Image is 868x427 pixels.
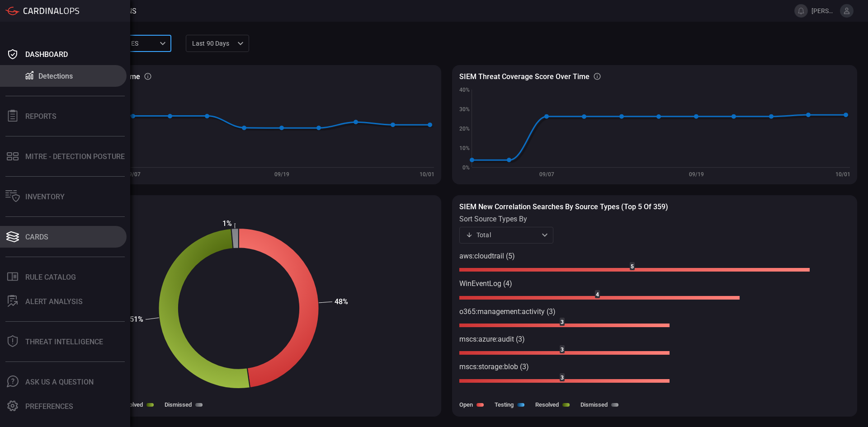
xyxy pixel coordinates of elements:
text: 09/07 [539,171,554,178]
text: o365:management:activity (3) [459,307,556,316]
text: 48% [335,297,348,306]
p: Last 90 days [192,39,235,48]
text: 5 [631,263,634,270]
label: Open [459,401,473,408]
h3: SIEM Threat coverage score over time [459,72,590,81]
label: Resolved [535,401,559,408]
text: 20% [459,126,470,132]
span: [PERSON_NAME].[PERSON_NAME] [811,7,836,14]
text: aws:cloudtrail (5) [459,252,515,260]
label: sort source types by [459,215,553,223]
text: 10% [459,145,470,151]
div: Inventory [25,192,65,201]
text: 09/19 [689,171,704,178]
label: Dismissed [580,401,608,408]
div: Preferences [25,402,73,411]
text: 3 [561,319,564,325]
text: 10/01 [420,171,434,178]
div: Cards [25,233,48,241]
text: 1% [222,219,232,228]
div: Threat Intelligence [25,338,103,346]
div: Dashboard [25,50,68,59]
label: Testing [495,401,514,408]
div: Reports [25,112,57,121]
div: Rule Catalog [25,273,76,282]
text: 10/01 [835,171,850,178]
text: 40% [459,87,470,93]
div: MITRE - Detection Posture [25,152,125,161]
div: Total [466,230,539,239]
text: 3 [561,375,564,381]
text: 4 [596,291,599,298]
text: 51% [130,315,143,324]
div: Ask Us A Question [25,378,94,386]
text: mscs:azure:audit (3) [459,335,525,343]
text: WinEventLog (4) [459,279,512,288]
div: Detections [38,72,73,80]
h3: SIEM New correlation searches by source types (Top 5 of 359) [459,202,850,211]
text: 09/19 [274,171,289,178]
text: 09/07 [126,171,141,178]
label: Resolved [119,401,143,408]
text: 0% [462,164,470,171]
div: ALERT ANALYSIS [25,297,83,306]
text: mscs:storage:blob (3) [459,362,529,371]
label: Dismissed [165,401,192,408]
text: 30% [459,106,470,113]
text: 3 [561,347,564,353]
